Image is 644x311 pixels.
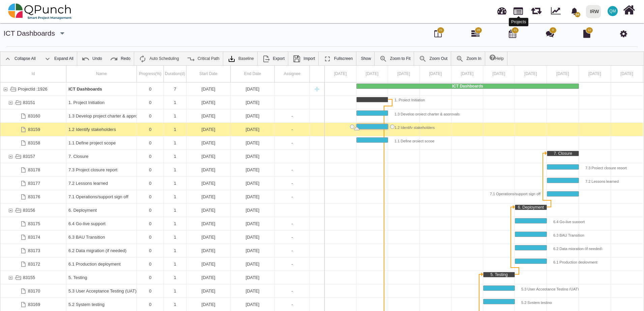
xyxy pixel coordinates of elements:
[164,163,186,176] div: 1
[0,190,324,204] div: Task: 7.1 Operations/support sign off Start date: 07-01-2025 End date: 07-01-2025
[139,96,162,109] div: 0
[66,109,137,123] div: 1.3 Develop project charter & approvals
[356,137,388,143] div: Task: 1.1 Define project scope Start date: 01-01-2025 End date: 01-01-2025
[139,177,162,190] div: 0
[486,52,507,65] a: Help
[420,66,451,82] div: 03 Jan 2025
[376,52,414,65] a: Zoom to Fit
[275,123,310,136] div: -
[18,82,47,96] div: ProjectId :1926
[137,150,164,163] div: 0
[356,83,579,89] div: Task: ICT Dashboards Start date: 01-01-2025 End date: 07-01-2025
[137,204,164,217] div: 0
[164,217,186,230] div: 1
[66,204,137,217] div: 6. Deployment
[137,257,164,271] div: 0
[68,177,135,190] div: 7.2 Lessons learned
[164,150,186,163] div: 1
[547,178,579,183] div: Task: 7.2 Lessons learned Start date: 07-01-2025 End date: 07-01-2025
[164,177,186,190] div: 1
[275,298,310,311] div: -
[28,109,40,123] div: 83160
[231,66,275,82] div: End Date
[233,150,272,163] div: [DATE]
[275,190,310,203] div: -
[0,190,66,203] div: 83176
[66,163,137,176] div: 7.3 Project closure report
[547,66,579,82] div: 07 Jan 2025
[186,163,231,176] div: 07-01-2025
[231,217,275,230] div: 06-01-2025
[137,177,164,190] div: 0
[66,298,137,311] div: 5.2 System testing
[388,66,420,82] div: 02 Jan 2025
[110,55,118,63] img: ic_redo_24.f94b082.png
[231,163,275,176] div: 07-01-2025
[68,87,102,92] b: ICT Dashboards
[186,217,231,230] div: 06-01-2025
[137,271,164,284] div: 0
[164,66,186,82] div: Duration(d)
[68,109,135,123] div: 1.3 Develop project charter & approvals
[388,97,425,101] div: 1. Project Initiation
[139,204,162,217] div: 0
[515,205,547,210] div: Task: 6. Deployment Start date: 06-01-2025 End date: 06-01-2025
[137,136,164,149] div: 0
[66,177,137,190] div: 7.2 Lessons learned
[166,136,184,149] div: 1
[609,9,616,13] span: QM
[233,177,272,190] div: [DATE]
[107,52,134,65] a: Redo
[139,123,162,136] div: 0
[452,84,483,89] b: ICT Dashboards
[164,82,186,96] div: 7
[139,190,162,203] div: 0
[68,204,135,217] div: 6. Deployment
[231,190,275,203] div: 07-01-2025
[231,150,275,163] div: 07-01-2025
[571,8,578,15] svg: bell fill
[547,191,579,197] div: Task: 7.1 Operations/support sign off Start date: 07-01-2025 End date: 07-01-2025
[137,217,164,230] div: 0
[187,55,195,63] img: ic_critical_path_24.b7f2986.png
[312,82,322,96] div: New task
[623,4,635,16] i: Home
[356,66,388,82] div: 01 Jan 2025
[186,66,231,82] div: Start Date
[434,30,442,38] i: Board
[262,55,270,63] img: ic_export_24.4e1404f.png
[439,28,442,33] span: 21
[483,66,515,82] div: 05 Jan 2025
[419,55,427,63] img: ic_zoom_out.687aa02.png
[604,0,622,22] a: QM
[588,28,591,33] span: 12
[275,244,310,257] div: -
[66,257,137,271] div: 6.1 Production deployment
[164,244,186,257] div: 1
[186,136,231,149] div: 01-01-2025
[166,109,184,123] div: 1
[0,177,324,190] div: Task: 7.2 Lessons learned Start date: 07-01-2025 End date: 07-01-2025
[388,124,435,129] div: 1.2 Identify stakeholders
[68,96,135,109] div: 1. Project Initiation
[0,284,324,298] div: Task: 5.3 User Acceptance Testing (UAT) Start date: 05-01-2025 End date: 05-01-2025
[0,123,324,136] div: Task: 1.2 Identify stakeholders Start date: 01-01-2025 End date: 01-01-2025
[231,284,275,298] div: 05-01-2025
[231,96,275,109] div: 01-01-2025
[139,109,162,123] div: 0
[0,163,66,176] div: 83178
[164,298,186,311] div: 1
[66,190,137,203] div: 7.1 Operations/support sign off
[275,231,310,244] div: -
[547,151,579,156] div: Task: 7. Closure Start date: 07-01-2025 End date: 07-01-2025
[164,284,186,298] div: 1
[552,28,554,33] span: 0
[137,190,164,203] div: 0
[515,245,547,250] div: Task: 6.2 Data migration (if needed) Start date: 06-01-2025 End date: 06-01-2025
[289,52,318,65] a: Import
[233,136,272,149] div: [DATE]
[183,52,223,65] a: Critical Path
[509,18,528,26] div: Projects
[164,257,186,271] div: 1
[135,52,182,65] a: Auto Scheduling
